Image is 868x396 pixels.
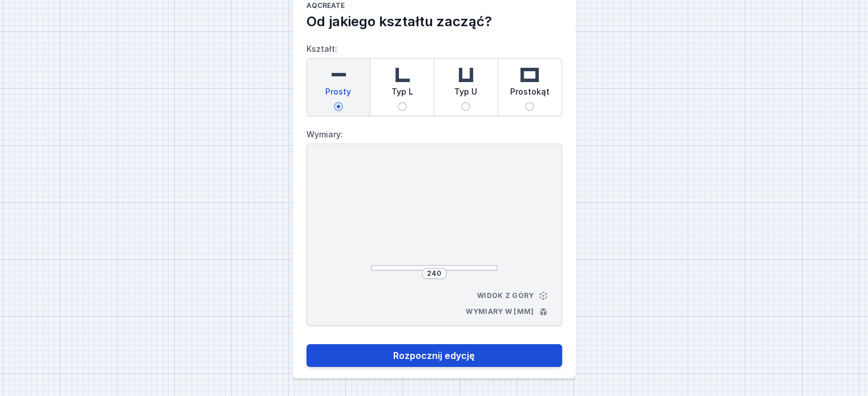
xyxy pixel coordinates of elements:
[461,102,470,111] input: Typ U
[510,86,550,102] span: Prostokąt
[518,63,541,86] img: rectangle.svg
[454,63,477,86] img: u-shaped.svg
[327,63,350,86] img: straight.svg
[306,40,562,116] label: Kształt:
[334,102,343,111] input: Prosty
[454,86,477,102] span: Typ U
[306,344,562,367] button: Rozpocznij edycję
[391,86,413,102] span: Typ L
[525,102,534,111] input: Prostokąt
[306,1,562,13] h1: AQcreate
[398,102,407,111] input: Typ L
[306,13,562,31] h2: Od jakiego kształtu zacząć?
[391,63,414,86] img: l-shaped.svg
[325,86,351,102] span: Prosty
[306,125,562,144] label: Wymiary:
[425,269,443,278] input: Wymiar [mm]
